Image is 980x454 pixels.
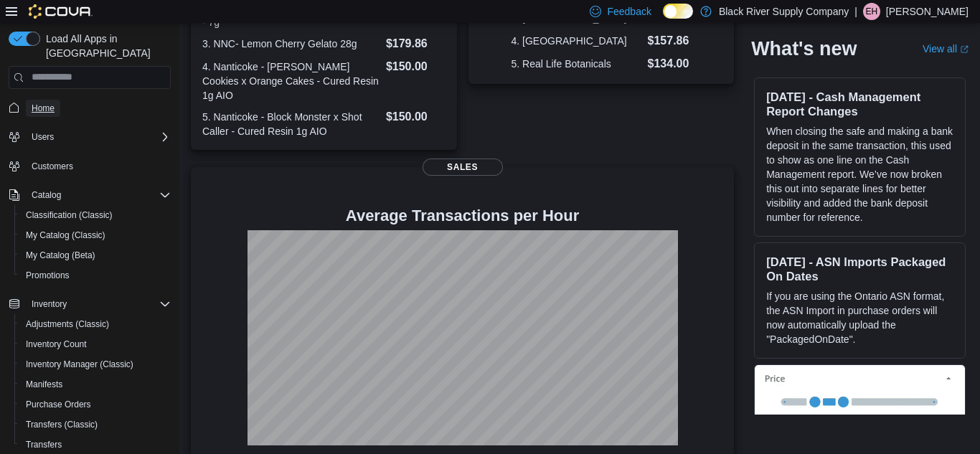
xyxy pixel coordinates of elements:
span: Inventory Count [26,339,87,350]
p: If you are using the Ontario ASN format, the ASN Import in purchase orders will now automatically... [766,289,953,346]
span: Inventory Count [20,336,171,353]
dt: 3. NNC- Lemon Cherry Gelato 28g [202,37,380,51]
span: Customers [26,157,171,175]
a: Inventory Count [20,336,93,353]
span: Promotions [20,267,171,284]
span: Inventory [32,298,67,310]
p: Black River Supply Company [719,3,849,20]
dd: $157.86 [648,32,692,49]
span: Classification (Classic) [20,207,171,224]
button: My Catalog (Classic) [14,225,176,245]
p: | [854,3,857,20]
span: Dark Mode [663,19,664,19]
button: Inventory Count [14,334,176,354]
button: Users [26,128,60,146]
a: My Catalog (Beta) [20,247,101,264]
span: Transfers [20,436,171,453]
span: Purchase Orders [26,399,91,410]
input: Dark Mode [663,4,693,19]
span: Adjustments (Classic) [20,316,171,333]
a: Adjustments (Classic) [20,316,115,333]
span: Classification (Classic) [26,209,113,221]
span: Transfers (Classic) [20,416,171,433]
button: Classification (Classic) [14,205,176,225]
a: Transfers [20,436,67,453]
span: Catalog [32,189,61,201]
button: Promotions [14,265,176,285]
span: Inventory Manager (Classic) [20,356,171,373]
span: Manifests [20,376,171,393]
span: Catalog [26,186,171,204]
button: Inventory Manager (Classic) [14,354,176,374]
dd: $134.00 [648,55,692,72]
button: Manifests [14,374,176,394]
span: My Catalog (Beta) [20,247,171,264]
span: Users [26,128,171,146]
dt: 4. Nanticoke - [PERSON_NAME] Cookies x Orange Cakes - Cured Resin 1g AIO [202,60,380,103]
a: Transfers (Classic) [20,416,103,433]
dd: $150.00 [386,108,446,126]
button: Inventory [26,295,72,313]
span: Transfers (Classic) [26,419,98,430]
span: Users [32,131,54,143]
button: Home [3,98,176,118]
span: Manifests [26,379,62,390]
img: Cova [29,4,93,19]
svg: External link [960,45,969,54]
a: Promotions [20,267,75,284]
div: Elysse Hendryx [863,3,880,20]
button: Catalog [26,186,67,204]
span: Home [32,103,55,114]
a: View allExternal link [923,43,969,55]
button: Users [3,127,176,147]
dd: $179.86 [386,35,446,52]
span: Inventory Manager (Classic) [26,359,133,370]
a: Inventory Manager (Classic) [20,356,139,373]
a: Purchase Orders [20,396,97,413]
a: Classification (Classic) [20,207,118,224]
span: Transfers [26,439,62,450]
span: Adjustments (Classic) [26,318,109,330]
button: Inventory [3,294,176,314]
button: Transfers (Classic) [14,415,176,435]
span: Customers [32,161,73,172]
p: When closing the safe and making a bank deposit in the same transaction, this used to show as one... [766,124,953,224]
button: Purchase Orders [14,394,176,415]
dt: 5. Real Life Botanicals [511,57,641,71]
span: My Catalog (Classic) [26,230,105,241]
a: My Catalog (Classic) [20,227,111,244]
span: My Catalog (Beta) [26,250,95,261]
span: Promotions [26,270,70,281]
p: [PERSON_NAME] [886,3,969,20]
a: Customers [26,158,79,175]
span: EH [866,3,878,20]
span: Load All Apps in [GEOGRAPHIC_DATA] [40,32,171,60]
span: My Catalog (Classic) [20,227,171,244]
a: Manifests [20,376,68,393]
button: Adjustments (Classic) [14,314,176,334]
span: Sales [423,159,503,176]
h4: Average Transactions per Hour [202,207,722,224]
button: My Catalog (Beta) [14,245,176,265]
dd: $150.00 [386,58,446,75]
span: Feedback [607,4,651,19]
dt: 4. [GEOGRAPHIC_DATA] [511,34,641,48]
h2: What's new [751,37,857,60]
dt: 5. Nanticoke - Block Monster x Shot Caller - Cured Resin 1g AIO [202,110,380,138]
h3: [DATE] - Cash Management Report Changes [766,90,953,118]
span: Home [26,99,171,117]
button: Customers [3,156,176,176]
h3: [DATE] - ASN Imports Packaged On Dates [766,255,953,283]
button: Catalog [3,185,176,205]
span: Inventory [26,295,171,313]
a: Home [26,100,60,117]
span: Purchase Orders [20,396,171,413]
